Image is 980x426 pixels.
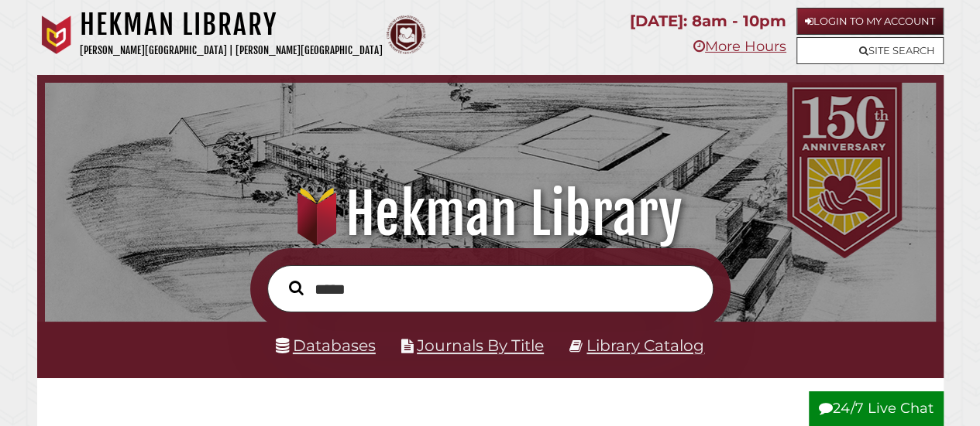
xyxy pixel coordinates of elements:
[276,336,376,355] a: Databases
[630,8,786,35] p: [DATE]: 8am - 10pm
[80,8,383,42] h1: Hekman Library
[387,15,425,54] img: Calvin Theological Seminary
[37,15,76,54] img: Calvin University
[417,336,544,355] a: Journals By Title
[796,37,944,64] a: Site Search
[59,180,920,248] h1: Hekman Library
[80,42,383,60] p: [PERSON_NAME][GEOGRAPHIC_DATA] | [PERSON_NAME][GEOGRAPHIC_DATA]
[796,8,944,35] a: Login to My Account
[289,280,304,295] i: Search
[281,277,311,299] button: Search
[693,38,786,55] a: More Hours
[586,336,704,355] a: Library Catalog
